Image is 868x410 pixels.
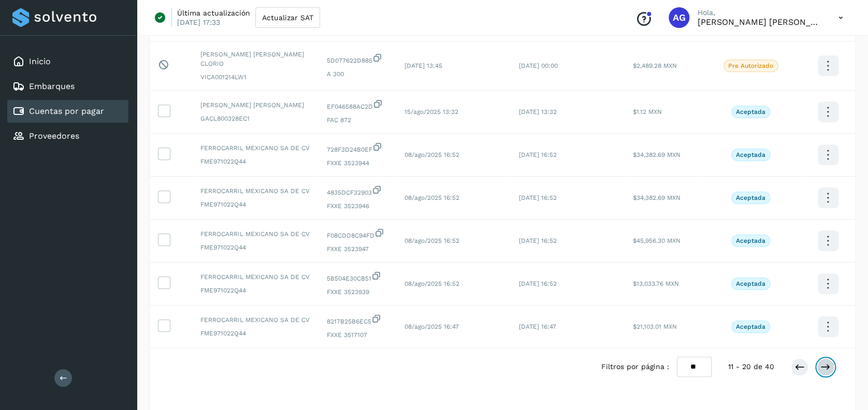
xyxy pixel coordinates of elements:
span: [PERSON_NAME] [PERSON_NAME] [200,100,310,110]
span: $45,956.30 MXN [633,237,681,244]
p: Abigail Gonzalez Leon [698,17,822,27]
span: FME971022Q44 [200,243,310,252]
div: Proveedores [7,125,128,148]
span: [DATE] 16:52 [519,151,557,158]
span: FERROCARRIL MEXICANO SA DE CV [200,272,310,282]
span: FME971022Q44 [200,200,310,209]
p: Aceptada [736,108,765,115]
span: FERROCARRIL MEXICANO SA DE CV [200,229,310,239]
span: 08/ago/2025 16:47 [404,323,459,330]
span: 15/ago/2025 13:32 [404,108,458,115]
span: $34,382.69 MXN [633,151,681,158]
span: VICA001214LW1 [200,72,310,82]
span: [DATE] 16:52 [519,280,557,287]
span: FXXE 3523946 [327,201,388,211]
a: Cuentas por pagar [29,106,104,116]
span: $2,489.28 MXN [633,62,677,69]
a: Proveedores [29,131,79,141]
a: Embarques [29,81,75,91]
p: Aceptada [736,151,765,158]
span: [DATE] 16:52 [519,194,557,201]
span: FME971022Q44 [200,329,310,338]
span: FXXE 3523944 [327,158,388,168]
p: Hola, [698,8,822,17]
span: $1.12 MXN [633,108,662,115]
span: EF046588AC2D [327,99,388,111]
a: Inicio [29,56,51,66]
span: $21,103.01 MXN [633,323,677,330]
span: [DATE] 16:52 [519,237,557,244]
p: Aceptada [736,194,765,201]
p: Pre Autorizado [728,62,773,69]
span: [DATE] 13:45 [404,62,442,69]
span: 728F3D24B0EF [327,142,388,154]
p: Aceptada [736,323,765,330]
span: FAC 872 [327,115,388,125]
span: 4835DCF32903 [327,185,388,197]
span: GACL800328EC1 [200,114,310,123]
span: Filtros por página : [601,361,669,372]
span: 08/ago/2025 16:52 [404,151,459,158]
span: FERROCARRIL MEXICANO SA DE CV [200,315,310,325]
p: Aceptada [736,280,765,287]
span: 5D077622D885 [327,53,388,65]
p: Aceptada [736,237,765,244]
span: FME971022Q44 [200,157,310,166]
span: FXXE 3523947 [327,244,388,254]
span: $13,033.76 MXN [633,280,679,287]
div: Embarques [7,75,128,98]
span: FXXE 3523939 [327,287,388,297]
span: FME971022Q44 [200,286,310,295]
span: 08/ago/2025 16:52 [404,237,459,244]
span: FERROCARRIL MEXICANO SA DE CV [200,143,310,153]
span: Actualizar SAT [262,14,313,21]
span: FXXE 3517107 [327,330,388,340]
span: 11 - 20 de 40 [728,361,774,372]
span: 5B504E30CB51 [327,271,388,283]
span: $34,382.69 MXN [633,194,681,201]
p: Última actualización [177,8,250,18]
span: 08/ago/2025 16:52 [404,194,459,201]
span: [DATE] 00:00 [519,62,558,69]
button: Actualizar SAT [255,7,320,28]
span: [DATE] 16:47 [519,323,556,330]
span: F08CDD8C94FD [327,228,388,240]
span: [PERSON_NAME] [PERSON_NAME] CLORIO [200,50,310,68]
span: [DATE] 13:32 [519,108,557,115]
span: 08/ago/2025 16:52 [404,280,459,287]
span: 8217B25B6EC5 [327,314,388,326]
div: Inicio [7,50,128,73]
div: Cuentas por pagar [7,100,128,123]
span: FERROCARRIL MEXICANO SA DE CV [200,186,310,196]
span: A 300 [327,69,388,79]
p: [DATE] 17:33 [177,18,220,27]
